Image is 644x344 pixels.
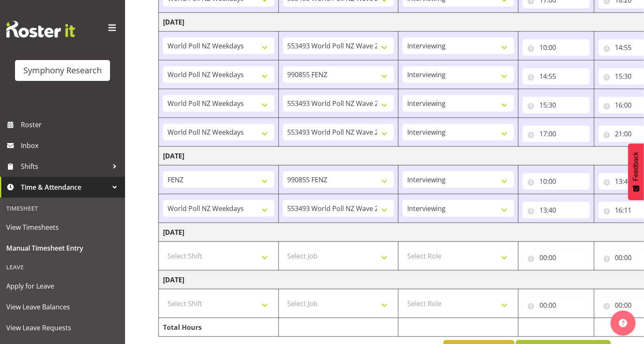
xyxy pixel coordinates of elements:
img: Rosterit website logo [6,21,75,38]
a: View Timesheets [2,217,123,238]
a: View Leave Requests [2,317,123,338]
input: Click to select... [523,202,590,218]
input: Click to select... [523,173,590,190]
div: Symphony Research [23,64,102,77]
input: Click to select... [523,68,590,85]
a: Manual Timesheet Entry [2,238,123,259]
img: help-xxl-2.png [619,319,627,327]
span: View Leave Requests [6,321,119,334]
input: Click to select... [523,126,590,142]
span: Roster [21,118,121,131]
div: Leave [2,259,123,276]
span: Manual Timesheet Entry [6,242,119,254]
a: View Leave Balances [2,296,123,317]
td: Total Hours [159,318,279,337]
input: Click to select... [523,249,590,266]
input: Click to select... [523,39,590,56]
input: Click to select... [523,297,590,314]
span: Feedback [632,152,640,181]
div: Timesheet [2,200,123,217]
span: View Leave Balances [6,301,119,313]
span: View Timesheets [6,221,119,234]
button: Feedback - Show survey [628,143,644,200]
a: Apply for Leave [2,276,123,296]
input: Click to select... [523,97,590,113]
span: Inbox [21,139,121,152]
span: Time & Attendance [21,181,108,193]
span: Apply for Leave [6,280,119,292]
span: Shifts [21,160,108,173]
